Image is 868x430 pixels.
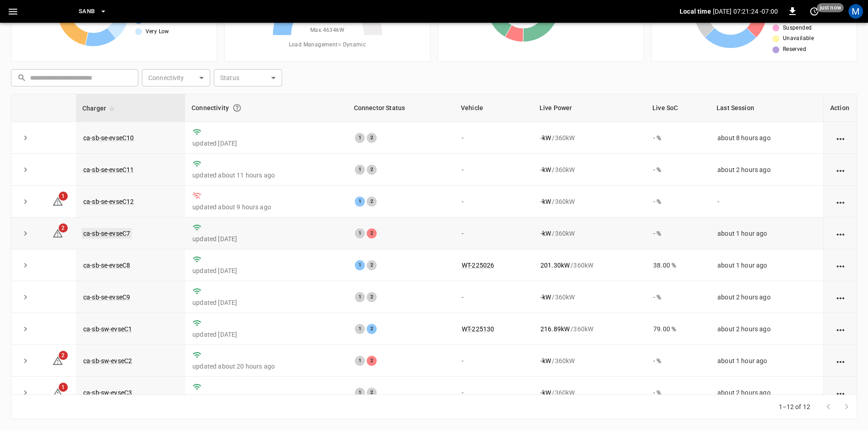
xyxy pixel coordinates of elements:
p: - kW [540,356,551,365]
th: Live SoC [646,94,710,122]
div: 1 [355,228,365,238]
p: [DATE] 07:21:24 -07:00 [713,7,778,16]
div: 1 [355,356,365,366]
a: ca-sb-sw-evseC3 [83,389,132,396]
div: 1 [355,260,365,270]
div: action cell options [835,356,846,365]
p: - kW [540,165,551,174]
span: 2 [59,223,68,233]
a: ca-sb-sw-evseC2 [83,357,132,364]
img: ampcontrol.io logo [26,3,106,14]
p: - kW [540,293,551,302]
div: / 360 kW [540,324,639,334]
div: 2 [367,388,377,398]
p: updated [DATE] [192,394,340,403]
div: 1 [355,197,365,207]
td: - [454,218,533,249]
a: ca-sb-se-evseC8 [83,262,130,269]
div: / 360 kW [540,229,639,238]
div: 2 [367,197,377,207]
td: 79.00 % [646,313,710,345]
div: action cell options [835,388,846,397]
td: - % [646,281,710,313]
a: ca-sb-se-evseC9 [83,293,130,301]
div: 1 [355,388,365,398]
button: expand row [19,163,32,177]
td: - % [646,218,710,249]
a: 2 [52,229,63,237]
th: Action [823,94,857,122]
div: / 360 kW [540,293,639,302]
div: 1 [355,165,365,175]
span: Suspended [783,24,812,33]
p: updated [DATE] [192,266,340,275]
td: - % [646,345,710,377]
td: - [454,154,533,186]
a: ca-sb-se-evseC7 [81,228,132,239]
p: - kW [540,197,551,206]
button: Connection between the charger and our software. [229,100,245,116]
div: action cell options [835,261,846,270]
div: action cell options [835,293,846,302]
span: Charger [82,103,118,114]
p: updated [DATE] [192,330,340,339]
button: expand row [19,131,32,145]
p: 216.89 kW [540,324,570,334]
button: set refresh interval [807,4,822,19]
td: - % [646,122,710,154]
a: WT-225026 [462,262,494,269]
div: 2 [367,228,377,238]
span: Reserved [783,45,806,54]
p: Local time [680,7,711,16]
a: ca-sb-se-evseC11 [83,166,134,173]
a: ca-sb-sw-evseC1 [83,325,132,333]
td: about 1 hour ago [710,345,823,377]
div: 2 [367,292,377,302]
span: Unavailable [783,34,814,43]
td: about 2 hours ago [710,281,823,313]
td: 38.00 % [646,249,710,281]
p: - kW [540,229,551,238]
span: just now [817,3,844,12]
td: about 2 hours ago [710,154,823,186]
div: / 360 kW [540,388,639,397]
td: - % [646,186,710,218]
th: Last Session [710,94,823,122]
span: 1 [59,383,68,392]
th: Vehicle [454,94,533,122]
div: 2 [367,260,377,270]
td: about 8 hours ago [710,122,823,154]
div: action cell options [835,165,846,174]
div: 1 [355,292,365,302]
th: Connector Status [348,94,454,122]
td: - [454,377,533,409]
div: action cell options [835,229,846,238]
td: about 2 hours ago [710,313,823,345]
button: expand row [19,290,32,304]
th: Live Power [533,94,646,122]
div: action cell options [835,324,846,334]
span: 1 [59,192,68,201]
div: 2 [367,324,377,334]
span: Load Management = Dynamic [289,40,366,50]
span: 2 [59,351,68,360]
td: about 1 hour ago [710,249,823,281]
p: updated about 11 hours ago [192,171,340,180]
div: action cell options [835,133,846,142]
div: / 360 kW [540,165,639,174]
td: - [454,281,533,313]
div: / 360 kW [540,197,639,206]
a: 1 [52,389,63,396]
div: 2 [367,165,377,175]
a: ca-sb-se-evseC10 [83,134,134,142]
td: - [710,186,823,218]
p: 1–12 of 12 [779,402,811,411]
p: - kW [540,388,551,397]
button: SanB [126,3,162,20]
td: - [454,345,533,377]
div: 2 [367,356,377,366]
div: Connectivity [192,100,341,116]
a: 1 [52,197,63,205]
button: expand row [19,354,32,368]
button: expand row [19,195,32,208]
